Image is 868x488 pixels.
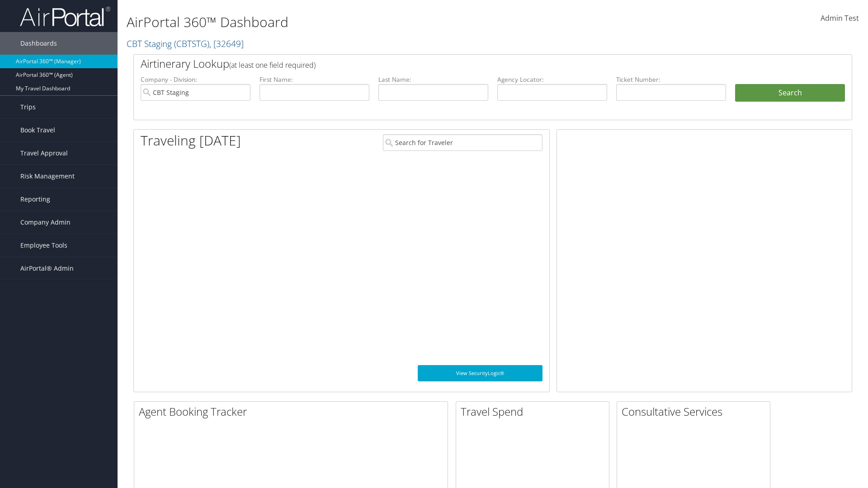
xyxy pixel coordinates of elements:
label: First Name: [259,75,369,84]
h1: Traveling [DATE] [141,131,241,150]
h2: Airtinerary Lookup [141,56,785,71]
label: Last Name: [378,75,488,84]
input: Search for Traveler [383,134,542,151]
span: Dashboards [20,32,57,55]
span: Company Admin [20,211,71,234]
span: Reporting [20,188,50,211]
span: (at least one field required) [229,60,316,70]
h2: Consultative Services [622,404,770,419]
img: airportal-logo.png [20,6,110,27]
a: View SecurityLogic® [418,365,542,381]
span: , [ 32649 ] [209,38,244,50]
span: Risk Management [20,165,75,188]
a: CBT Staging [127,38,244,50]
span: ( CBTSTG ) [174,38,209,50]
span: Employee Tools [20,234,67,257]
a: Admin Test [821,5,859,33]
label: Agency Locator: [497,75,607,84]
label: Ticket Number: [616,75,726,84]
span: Admin Test [821,13,859,23]
span: Travel Approval [20,142,68,164]
h2: Agent Booking Tracker [139,404,448,419]
label: Company - Division: [141,75,250,84]
span: AirPortal® Admin [20,257,74,280]
span: Book Travel [20,119,55,141]
button: Search [735,84,845,102]
span: Trips [20,96,36,118]
h1: AirPortal 360™ Dashboard [127,13,615,32]
h2: Travel Spend [461,404,609,419]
